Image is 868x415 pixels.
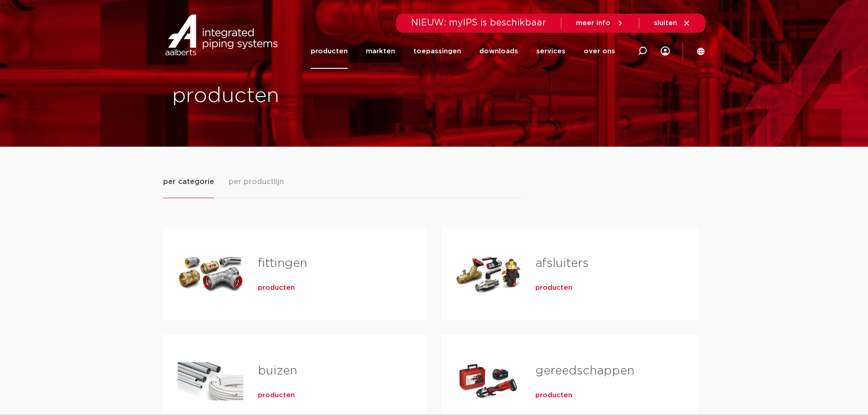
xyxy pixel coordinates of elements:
[172,82,430,111] h1: producten
[576,19,624,27] a: meer info
[535,391,572,400] a: producten
[479,34,518,69] a: downloads
[366,34,395,69] a: markten
[535,257,589,269] a: afsluiters
[258,257,307,269] a: fittingen
[311,34,348,69] a: producten
[258,283,295,292] a: producten
[536,34,565,69] a: services
[576,20,611,26] span: meer info
[258,391,295,400] a: producten
[163,176,214,187] span: per categorie
[311,34,615,69] nav: Menu
[654,20,677,26] span: sluiten
[411,18,546,27] span: NIEUW: myIPS is beschikbaar
[258,365,297,377] a: buizen
[413,34,461,69] a: toepassingen
[654,19,691,27] a: sluiten
[229,176,284,187] span: per productlijn
[584,34,615,69] a: over ons
[535,365,634,377] a: gereedschappen
[535,283,572,292] a: producten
